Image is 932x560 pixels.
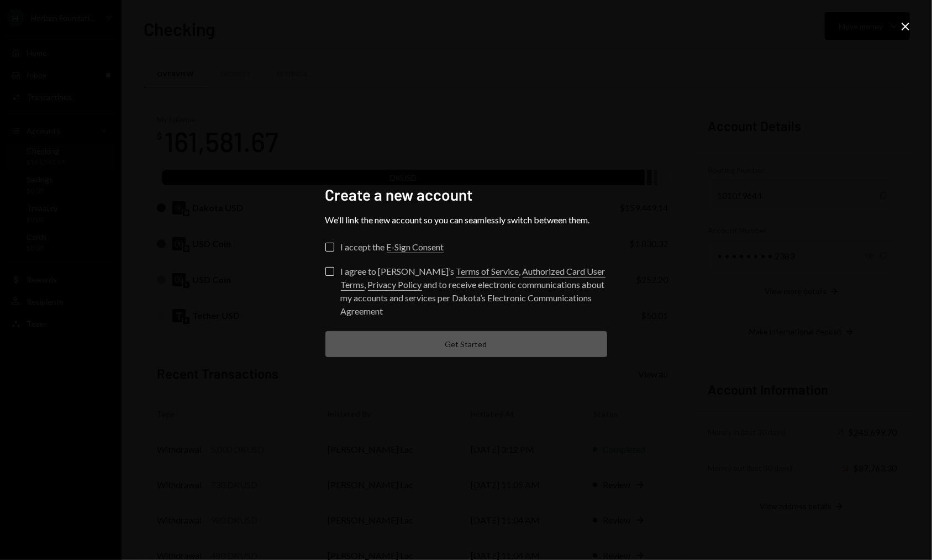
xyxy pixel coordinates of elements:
[456,266,519,278] a: Terms of Service
[341,266,605,291] a: Authorized Card User Terms
[325,214,607,225] div: We’ll link the new account so you can seamlessly switch between them.
[325,243,334,252] button: I accept the E-Sign Consent
[341,240,444,254] div: I accept the
[368,279,422,291] a: Privacy Policy
[325,267,334,276] button: I agree to [PERSON_NAME]’s Terms of Service, Authorized Card User Terms, Privacy Policy and to re...
[341,265,607,318] div: I agree to [PERSON_NAME]’s , , and to receive electronic communications about my accounts and ser...
[325,184,607,206] h2: Create a new account
[387,242,444,253] a: E-Sign Consent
